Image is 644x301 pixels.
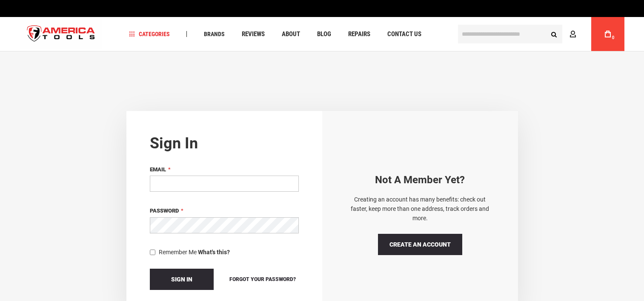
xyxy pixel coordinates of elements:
button: Sign In [150,269,214,290]
span: Blog [317,31,331,37]
a: About [278,28,304,40]
p: Creating an account has many benefits: check out faster, keep more than one address, track orders... [346,195,495,223]
button: Search [546,26,562,42]
strong: Not a Member yet? [375,174,465,186]
a: store logo [20,18,103,50]
span: Remember Me [159,249,197,256]
a: Categories [125,28,174,40]
a: 0 [600,17,616,51]
span: Categories [129,31,170,37]
a: Contact Us [384,28,425,40]
img: America Tools [20,18,103,50]
span: Forgot Your Password? [229,276,296,282]
span: Create an Account [389,241,451,248]
span: Email [150,166,166,173]
span: Brands [204,31,225,37]
span: 0 [612,35,615,40]
a: Forgot Your Password? [226,275,299,284]
a: Blog [313,28,335,40]
a: Reviews [238,28,269,40]
span: Sign In [171,276,192,283]
span: Contact Us [387,31,421,37]
a: Brands [200,28,229,40]
span: Reviews [242,31,265,37]
strong: Sign in [150,134,198,152]
span: About [282,31,300,37]
a: Repairs [344,28,374,40]
a: Create an Account [378,234,462,255]
span: Password [150,207,179,214]
strong: What's this? [198,249,230,256]
span: Repairs [348,31,370,37]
